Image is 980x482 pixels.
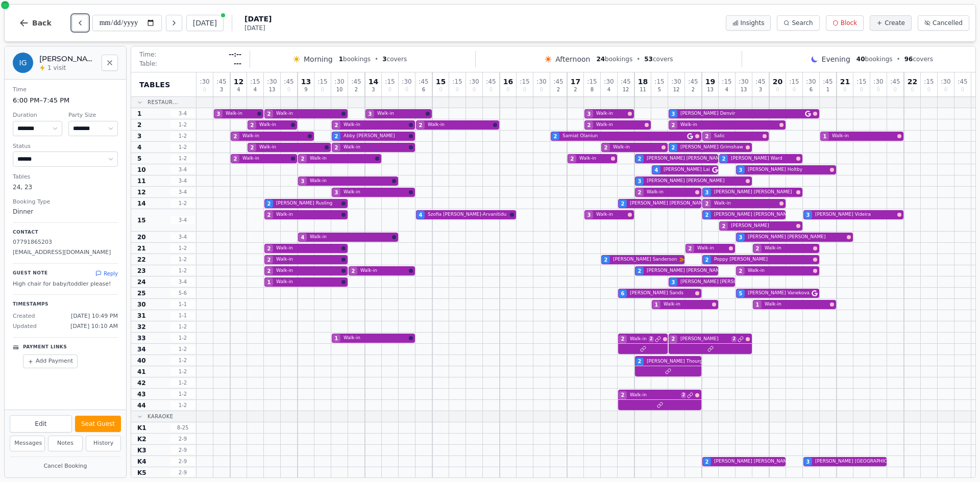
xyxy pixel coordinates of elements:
span: Walk-in [310,177,390,185]
span: : 45 [284,79,293,85]
span: 13 [707,87,714,92]
span: 2 [335,144,338,151]
span: 2 [352,267,355,275]
span: 0 [860,87,863,92]
span: 1 [137,110,141,118]
span: • [636,55,640,63]
span: 3 [739,166,743,174]
span: 13 [741,87,747,92]
span: 3 [301,177,305,185]
span: Walk-in [259,121,289,129]
span: : 15 [385,79,395,85]
span: : 30 [604,79,614,85]
span: 2 [234,155,237,163]
span: Evening [822,54,850,64]
span: 0 [894,87,897,92]
span: Abby [PERSON_NAME] [344,133,407,140]
span: : 30 [873,79,883,85]
span: Szofia [PERSON_NAME]-Arvanitidu [428,211,508,218]
dt: Party Size [68,111,118,120]
span: 2 [739,267,743,275]
span: 1 - 2 [170,267,195,274]
svg: Google booking [687,133,693,139]
span: 1 - 2 [170,244,195,252]
span: Walk-in [765,245,811,252]
dt: Tables [13,173,118,182]
span: : 45 [755,79,765,85]
span: 2 [604,144,608,151]
span: 2 [621,200,625,208]
span: 0 [473,87,476,92]
span: 3 [672,278,675,286]
span: 12 [673,87,680,92]
span: 2 [335,121,338,129]
span: • [897,55,900,63]
span: 0 [203,87,206,92]
span: 0 [287,87,290,92]
span: : 45 [890,79,900,85]
span: 0 [877,87,880,92]
span: 2 [234,133,237,140]
span: : 15 [520,79,529,85]
span: 3 - 4 [170,233,195,241]
button: Close [102,55,118,71]
span: 3 [220,87,223,92]
span: 3 - 4 [170,177,195,185]
span: 40 [856,56,865,63]
button: Cancelled [918,15,969,31]
span: : 15 [722,79,731,85]
span: 2 [705,133,709,140]
span: : 15 [452,79,462,85]
span: : 45 [351,79,361,85]
span: 1 [823,133,827,140]
span: 4 [725,87,728,92]
span: 0 [911,87,914,92]
span: 22 [137,256,146,264]
span: 3 [806,211,810,219]
span: Walk-in [276,110,339,117]
button: Messages [10,436,45,451]
span: 1 - 2 [170,256,195,263]
span: Morning [304,54,333,64]
dt: Status [13,142,118,151]
span: : 30 [536,79,546,85]
span: 5 [137,155,141,163]
span: Block [841,19,857,27]
span: 1 visit [47,64,66,72]
span: 3 [587,211,591,219]
span: 3 [759,87,762,92]
dd: 24, 23 [13,183,118,192]
span: 1 [267,278,271,286]
span: [PERSON_NAME] Denvir [680,110,803,117]
span: 2 [672,144,675,151]
span: 2 [137,121,141,129]
span: 3 [638,177,642,185]
span: Walk-in [596,121,643,129]
span: Walk-in [596,211,626,218]
button: Next day [166,15,182,31]
span: 4 [137,143,141,151]
span: 0 [489,87,493,92]
span: Insights [741,19,765,27]
span: Walk-in [242,155,289,162]
span: 1 - 2 [170,121,195,129]
span: 2 [335,133,338,140]
span: 15 [137,216,146,224]
span: Walk-in [259,144,323,151]
span: 11 [640,87,646,92]
span: 2 [587,121,591,129]
span: : 45 [823,79,832,85]
span: 22 [908,78,917,85]
span: Walk-in [344,121,407,129]
h2: [PERSON_NAME] [PERSON_NAME] [39,54,95,64]
span: [PERSON_NAME] Videira [815,211,895,218]
span: 2 [419,121,423,129]
span: 2 [574,87,577,92]
span: Afternoon [555,54,590,64]
span: 20 [773,78,782,85]
span: • [375,55,378,63]
span: 0 [961,87,964,92]
dt: Time [13,86,118,94]
span: 3 [739,234,743,241]
span: : 15 [789,79,799,85]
